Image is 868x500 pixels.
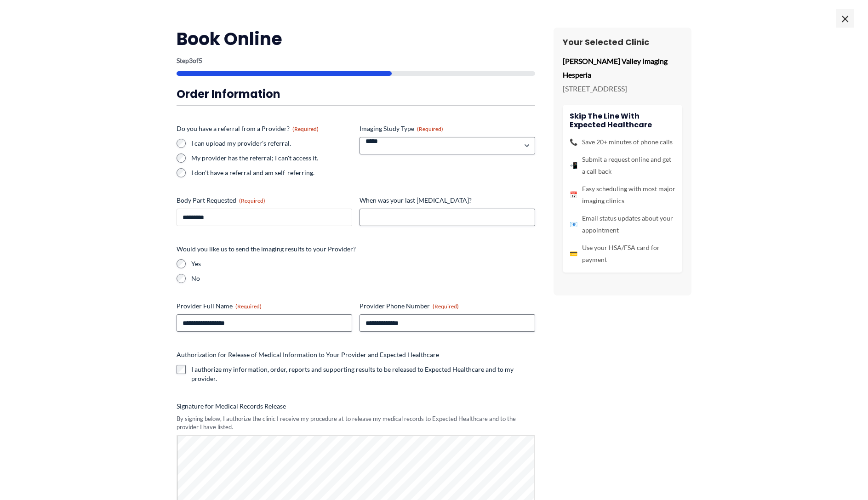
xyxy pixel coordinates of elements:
li: Email status updates about your appointment [570,212,675,236]
span: (Required) [292,125,319,132]
label: My provider has the referral; I can't access it. [191,153,352,163]
label: Signature for Medical Records Release [177,402,535,411]
p: [PERSON_NAME] Valley Imaging Hesperia [563,54,682,81]
span: 📅 [570,189,577,201]
span: (Required) [239,197,265,204]
span: 📲 [570,159,577,171]
legend: Authorization for Release of Medical Information to Your Provider and Expected Healthcare [177,350,439,359]
span: 💳 [570,248,577,260]
li: Easy scheduling with most major imaging clinics [570,183,675,207]
legend: Would you like us to send the imaging results to your Provider? [177,244,356,254]
label: I don't have a referral and am self-referring. [191,168,352,177]
label: Provider Full Name [177,301,352,311]
li: Save 20+ minutes of phone calls [570,136,675,148]
legend: Do you have a referral from a Provider? [177,124,319,133]
label: I authorize my information, order, reports and supporting results to be released to Expected Heal... [191,365,535,383]
span: 📧 [570,218,577,230]
h4: Skip the line with Expected Healthcare [570,112,675,129]
label: Yes [191,259,535,268]
li: Use your HSA/FSA card for payment [570,242,675,266]
h3: Order Information [177,87,535,101]
span: (Required) [433,303,459,310]
span: (Required) [235,303,262,310]
label: Provider Phone Number [360,301,535,311]
label: Body Part Requested [177,196,352,205]
p: [STREET_ADDRESS] [563,82,682,96]
span: (Required) [417,125,443,132]
label: No [191,274,535,283]
h2: Book Online [177,28,535,50]
span: × [836,9,854,28]
label: When was your last [MEDICAL_DATA]? [360,196,535,205]
label: Imaging Study Type [360,124,535,133]
span: 5 [199,57,202,64]
div: By signing below, I authorize the clinic I receive my procedure at to release my medical records ... [177,415,535,432]
span: 📞 [570,136,577,148]
span: 3 [189,57,193,64]
li: Submit a request online and get a call back [570,153,675,177]
label: I can upload my provider's referral. [191,139,352,148]
h3: Your Selected Clinic [563,37,682,47]
p: Step of [177,57,535,64]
